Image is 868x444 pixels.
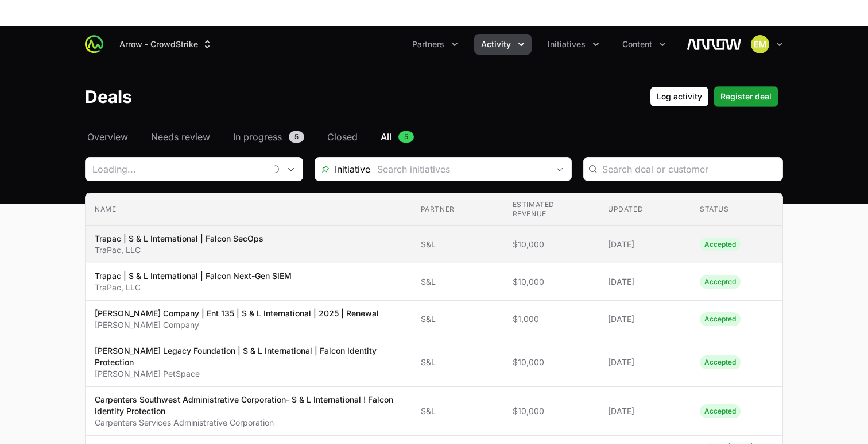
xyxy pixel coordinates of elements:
[657,90,702,104] span: Log activity
[85,86,132,107] h1: Deals
[421,276,494,288] span: S&L
[370,158,548,181] input: Search initiatives
[421,239,494,250] span: S&L
[412,193,503,226] th: Partner
[113,34,220,55] div: Supplier switch menu
[95,244,263,256] p: TraPac, LLC
[541,34,606,55] button: Initiatives
[687,33,742,56] img: Arrow
[650,86,778,107] div: Primary actions
[751,35,769,53] img: Eric Mingus
[85,130,130,144] a: Overview
[95,308,379,319] p: [PERSON_NAME] Company | Ent 135 | S & L International | 2025 | Renewal
[85,130,783,144] nav: Deals navigation
[95,394,402,417] p: Carpenters Southwest Administrative Corporation- S & L International ! Falcon Identity Protection
[421,405,494,417] span: S&L
[95,368,402,380] p: [PERSON_NAME] PetSpace
[691,193,782,226] th: Status
[95,417,402,428] p: Carpenters Services Administrative Corporation
[421,357,494,368] span: S&L
[378,130,416,144] a: All5
[95,319,379,331] p: [PERSON_NAME] Company
[405,34,465,55] div: Partners menu
[149,130,212,144] a: Needs review
[474,34,532,55] button: Activity
[608,405,681,417] span: [DATE]
[513,357,590,368] span: $10,000
[95,345,402,368] p: [PERSON_NAME] Legacy Foundation | S & L International | Falcon Identity Protection
[541,34,606,55] div: Initiatives menu
[615,34,673,55] div: Content menu
[548,158,571,181] div: Open
[608,276,681,288] span: [DATE]
[513,405,590,417] span: $10,000
[113,34,220,55] button: Arrow - CrowdStrike
[714,86,778,107] button: Register deal
[381,130,392,144] span: All
[233,130,282,144] span: In progress
[325,130,360,144] a: Closed
[720,90,772,104] span: Register deal
[548,39,586,50] span: Initiatives
[231,130,307,144] a: In progress5
[615,34,673,55] button: Content
[421,313,494,325] span: S&L
[398,131,414,143] span: 5
[599,193,691,226] th: Updated
[87,130,128,144] span: Overview
[86,158,266,181] input: Loading...
[608,357,681,368] span: [DATE]
[513,313,590,325] span: $1,000
[503,193,599,226] th: Estimated revenue
[412,39,444,50] span: Partners
[513,276,590,288] span: $10,000
[103,34,673,55] div: Main navigation
[289,131,304,143] span: 5
[513,239,590,250] span: $10,000
[95,270,292,282] p: Trapac | S & L International | Falcon Next-Gen SIEM
[608,239,681,250] span: [DATE]
[405,34,465,55] button: Partners
[95,282,292,293] p: TraPac, LLC
[474,34,532,55] div: Activity menu
[85,35,103,53] img: ActivitySource
[86,193,412,226] th: Name
[608,313,681,325] span: [DATE]
[602,162,776,176] input: Search deal or customer
[650,86,709,107] button: Log activity
[280,158,303,181] div: Open
[151,130,210,144] span: Needs review
[481,39,511,50] span: Activity
[95,233,263,244] p: Trapac | S & L International | Falcon SecOps
[315,162,370,176] span: Initiative
[327,130,358,144] span: Closed
[622,39,652,50] span: Content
